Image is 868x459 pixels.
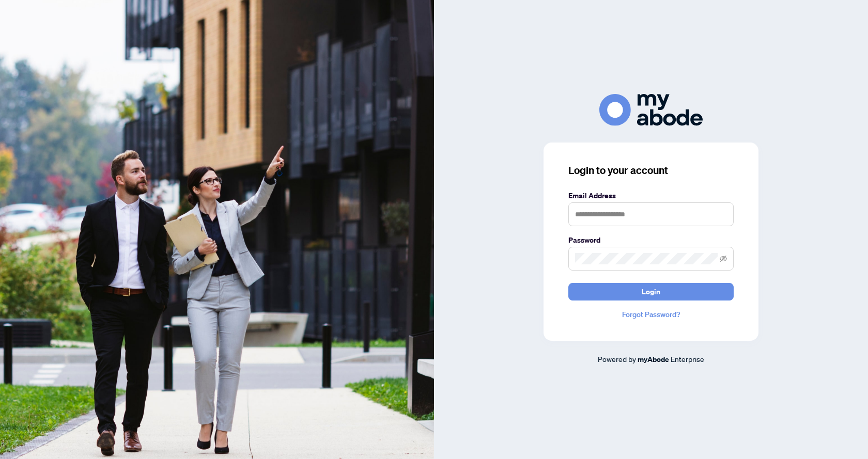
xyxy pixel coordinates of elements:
[638,354,669,365] a: myAbode
[599,94,703,125] img: ma-logo
[642,283,660,300] span: Login
[671,354,704,363] span: Enterprise
[568,309,734,320] a: Forgot Password?
[568,163,734,178] h3: Login to your account
[568,234,734,246] label: Password
[720,255,727,262] span: eye-invisible
[598,354,636,363] span: Powered by
[568,190,734,201] label: Email Address
[568,283,734,300] button: Login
